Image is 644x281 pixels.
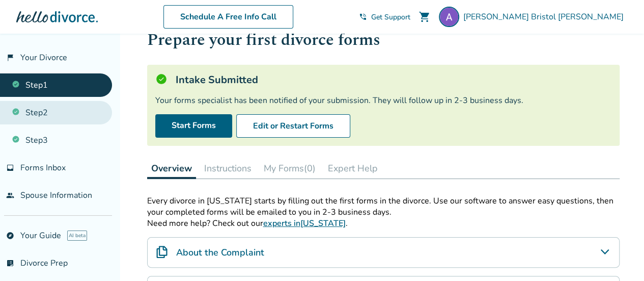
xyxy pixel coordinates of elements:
span: flag_2 [6,54,14,62]
div: Every divorce in [US_STATE] starts by filling out the first forms in the divorce. Use our softwar... [147,195,620,218]
h4: About the Complaint [176,246,264,259]
a: Start Forms [155,114,232,138]
span: list_alt_check [6,259,14,267]
iframe: Chat Widget [593,232,644,281]
div: About the Complaint [147,237,620,268]
button: Instructions [200,158,256,178]
h5: Intake Submitted [176,73,258,87]
span: Forms Inbox [20,162,66,173]
span: Get Support [371,12,410,22]
a: experts in[US_STATE] [263,218,346,229]
p: Need more help? Check out our . [147,218,620,229]
h1: Prepare your first divorce forms [147,28,620,53]
button: Edit or Restart Forms [236,114,350,138]
span: inbox [6,164,14,172]
img: About the Complaint [156,246,168,258]
span: [PERSON_NAME] Bristol [PERSON_NAME] [463,11,628,22]
a: Schedule A Free Info Call [163,5,293,29]
span: people [6,191,14,199]
span: explore [6,232,14,240]
button: Overview [147,158,196,179]
span: shopping_cart [418,11,431,23]
div: Your forms specialist has been notified of your submission. They will follow up in 2-3 business d... [155,95,611,106]
button: Expert Help [324,158,382,178]
span: AI beta [67,231,87,241]
span: phone_in_talk [359,13,367,21]
button: My Forms(0) [260,158,320,178]
img: Amy Bristol [439,7,459,27]
a: phone_in_talkGet Support [359,12,410,22]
